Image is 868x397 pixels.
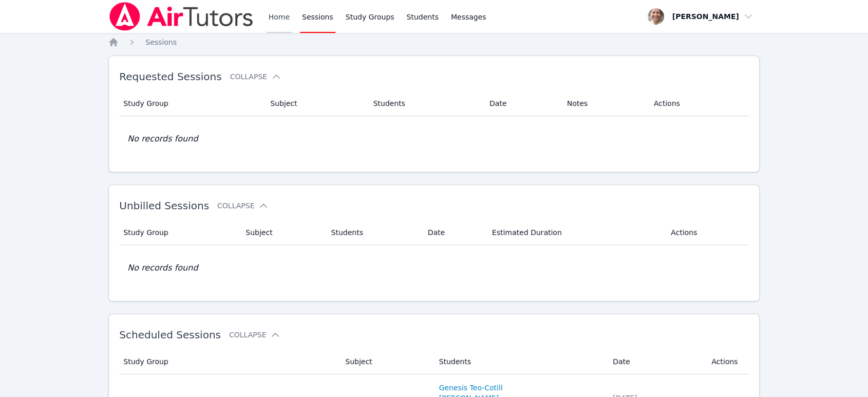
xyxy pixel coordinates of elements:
th: Actions [665,220,749,245]
nav: Breadcrumb [108,37,760,47]
th: Students [433,349,607,374]
th: Subject [239,220,325,245]
td: No records found [119,116,749,161]
button: Collapse [230,71,281,82]
a: Genesis Teo-Cotill [439,383,503,393]
th: Date [607,349,705,374]
a: Sessions [145,37,177,47]
th: Actions [648,91,749,116]
th: Study Group [119,349,339,374]
th: Subject [339,349,432,374]
span: Scheduled Sessions [119,329,221,341]
th: Notes [561,91,648,116]
th: Students [325,220,422,245]
button: Collapse [217,201,269,211]
th: Subject [264,91,367,116]
span: Messages [451,12,486,22]
th: Study Group [119,91,264,116]
img: Air Tutors [108,2,254,31]
th: Date [422,220,486,245]
th: Date [483,91,561,116]
span: Sessions [145,38,177,46]
th: Study Group [119,220,239,245]
th: Estimated Duration [486,220,665,245]
span: Requested Sessions [119,70,221,83]
th: Students [367,91,483,116]
td: No records found [119,245,749,291]
button: Collapse [229,330,280,340]
span: Unbilled Sessions [119,200,209,212]
th: Actions [705,349,749,374]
